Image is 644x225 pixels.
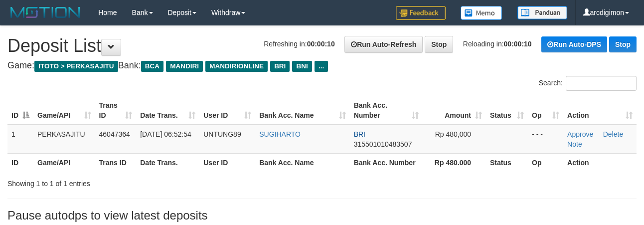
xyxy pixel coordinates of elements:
th: Game/API: activate to sort column ascending [33,96,95,125]
span: UNTUNG89 [203,130,241,138]
span: MANDIRIONLINE [205,61,268,72]
th: Date Trans. [136,153,199,172]
th: Trans ID: activate to sort column ascending [95,96,137,125]
span: BRI [270,61,290,72]
span: ITOTO > PERKASAJITU [34,61,118,72]
a: SUGIHARTO [259,130,301,138]
span: Refreshing in: [264,40,334,48]
h3: Pause autodps to view latest deposits [7,209,637,222]
img: panduan.png [517,6,567,19]
span: [DATE] 06:52:54 [140,130,191,138]
a: Run Auto-Refresh [344,36,423,53]
th: Trans ID [95,153,137,172]
th: Rp 480.000 [423,153,486,172]
th: Bank Acc. Name [255,153,349,172]
th: Bank Acc. Name: activate to sort column ascending [255,96,349,125]
img: Button%20Memo.svg [461,6,502,20]
span: BRI [354,130,365,138]
label: Search: [539,76,637,91]
th: ID: activate to sort column descending [7,96,33,125]
th: Op [528,153,563,172]
th: User ID: activate to sort column ascending [199,96,255,125]
th: Action [563,153,637,172]
th: Op: activate to sort column ascending [528,96,563,125]
a: Run Auto-DPS [541,36,607,52]
a: Delete [603,130,623,138]
div: Showing 1 to 1 of 1 entries [7,175,261,189]
th: Action: activate to sort column ascending [563,96,637,125]
img: MOTION_logo.png [7,5,83,20]
th: ID [7,153,33,172]
span: 46047364 [99,130,130,138]
h4: Game: Bank: [7,61,637,71]
img: Feedback.jpg [396,6,446,20]
td: - - - [528,125,563,154]
a: Approve [567,130,593,138]
th: Game/API [33,153,95,172]
a: Note [567,140,582,148]
h1: Deposit List [7,36,637,56]
span: BNI [292,61,312,72]
input: Search: [566,76,637,91]
th: Bank Acc. Number [350,153,423,172]
a: Stop [609,36,637,52]
th: Status [486,153,528,172]
strong: 00:00:10 [307,40,335,48]
span: Copy 315501010483507 to clipboard [354,140,412,148]
span: Rp 480,000 [435,130,471,138]
strong: 00:00:10 [504,40,532,48]
span: Reloading in: [463,40,532,48]
th: Status: activate to sort column ascending [486,96,528,125]
a: Stop [425,36,453,53]
th: Date Trans.: activate to sort column ascending [136,96,199,125]
th: User ID [199,153,255,172]
span: ... [315,61,328,72]
span: BCA [141,61,163,72]
span: MANDIRI [166,61,203,72]
th: Amount: activate to sort column ascending [423,96,486,125]
td: 1 [7,125,33,154]
td: PERKASAJITU [33,125,95,154]
th: Bank Acc. Number: activate to sort column ascending [350,96,423,125]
